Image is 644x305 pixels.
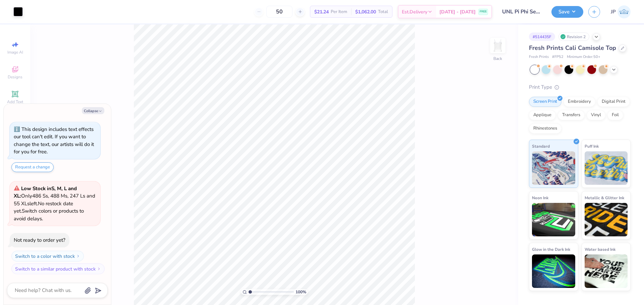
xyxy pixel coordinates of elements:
[14,126,94,155] div: This design includes text effects our tool can't edit. If you want to change the text, our artist...
[14,185,77,200] strong: Low Stock in S, M, L and XL :
[7,50,23,55] span: Image AI
[529,124,561,134] div: Rhinestones
[532,194,548,201] span: Neon Ink
[8,74,22,80] span: Designs
[529,97,561,107] div: Screen Print
[532,254,575,288] img: Glow in the Dark Ink
[552,54,563,60] span: # FP52
[532,143,550,150] span: Standard
[587,110,605,120] div: Vinyl
[529,54,549,60] span: Fresh Prints
[491,39,504,52] img: Back
[532,246,570,253] span: Glow in the Dark Ink
[378,8,388,15] span: Total
[439,8,476,15] span: [DATE] - [DATE]
[567,54,600,60] span: Minimum Order: 50 +
[7,99,23,104] span: Add Text
[497,5,546,18] input: Untitled Design
[266,6,292,18] input: – –
[585,246,615,253] span: Water based Ink
[11,251,84,261] button: Switch to a color with stock
[529,32,555,41] div: # 514435F
[314,8,329,15] span: $21.24
[14,200,73,215] span: No restock date yet.
[611,8,616,16] span: JP
[607,110,623,120] div: Foil
[331,8,347,15] span: Per Item
[585,194,624,201] span: Metallic & Glitter Ink
[529,110,556,120] div: Applique
[558,110,585,120] div: Transfers
[597,97,630,107] div: Digital Print
[585,203,628,236] img: Metallic & Glitter Ink
[97,267,101,271] img: Switch to a similar product with stock
[585,151,628,185] img: Puff Ink
[529,83,631,91] div: Print Type
[14,237,65,243] div: Not ready to order yet?
[558,32,589,41] div: Revision 2
[551,6,583,18] button: Save
[296,289,306,295] span: 100 %
[76,254,80,258] img: Switch to a color with stock
[11,162,54,172] button: Request a change
[532,203,575,236] img: Neon Ink
[14,185,95,222] span: Only 486 Ss, 488 Ms, 247 Ls and 55 XLs left. Switch colors or products to avoid delays.
[355,8,376,15] span: $1,062.00
[618,5,631,18] img: John Paul Torres
[11,263,105,274] button: Switch to a similar product with stock
[611,5,631,18] a: JP
[480,9,487,14] span: FREE
[82,107,104,114] button: Collapse
[532,151,575,185] img: Standard
[585,254,628,288] img: Water based Ink
[529,44,616,52] span: Fresh Prints Cali Camisole Top
[585,143,599,150] span: Puff Ink
[493,56,502,62] div: Back
[563,97,595,107] div: Embroidery
[402,8,427,15] span: Est. Delivery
